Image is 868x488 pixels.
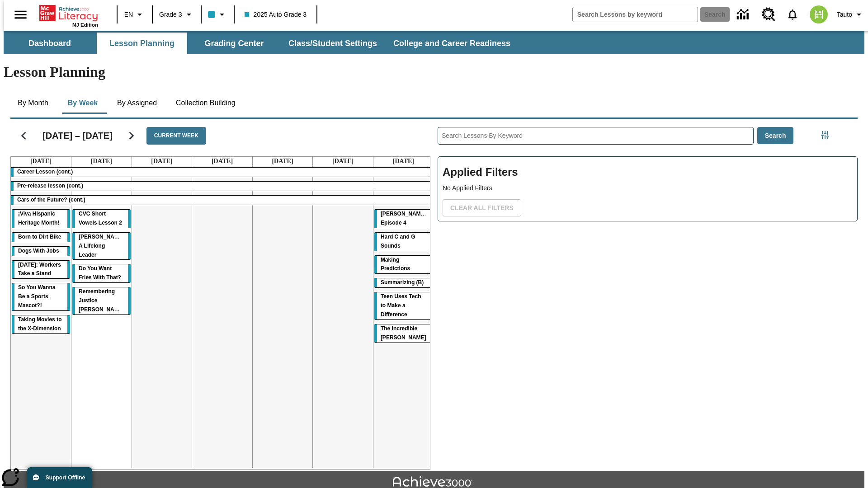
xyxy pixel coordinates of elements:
[72,264,131,282] div: Do You Want Fries With That?
[816,126,834,144] button: Filters Side menu
[146,127,206,145] button: Current Week
[11,168,434,177] div: Career Lesson (cont.)
[374,210,433,228] div: Ella Menopi: Episode 4
[18,316,61,332] span: Taking Movies to the X-Dimension
[60,92,105,114] button: By Week
[245,10,307,19] span: 2025 Auto Grade 3
[381,234,415,249] span: Hard C and G Sounds
[374,233,433,251] div: Hard C and G Sounds
[12,124,35,147] button: Previous
[189,33,279,54] button: Grading Center
[4,64,864,80] h1: Lesson Planning
[381,293,421,318] span: Teen Uses Tech to Make a Difference
[438,156,858,221] div: Applied Filters
[72,233,131,260] div: Dianne Feinstein: A Lifelong Leader
[374,278,433,287] div: Summarizing (B)
[42,130,113,141] h2: [DATE] – [DATE]
[781,3,804,26] a: Notifications
[110,92,164,114] button: By Assigned
[381,257,410,272] span: Making Predictions
[120,124,143,147] button: Next
[381,279,424,286] span: Summarizing (B)
[12,261,70,279] div: Labor Day: Workers Take a Stand
[79,265,121,281] span: Do You Want Fries With That?
[443,161,853,183] h2: Applied Filters
[124,10,133,19] span: EN
[89,157,114,166] a: September 2, 2025
[5,33,95,54] button: Dashboard
[438,127,753,144] input: Search Lessons By Keyword
[204,6,231,23] button: Class color is light blue. Change class color
[391,157,416,166] a: September 7, 2025
[810,5,828,23] img: avatar image
[381,211,428,226] span: Ella Menopi: Episode 4
[573,7,698,22] input: search field
[12,247,70,256] div: Dogs With Jobs
[79,211,122,226] span: CVC Short Vowels Lesson 2
[72,22,98,28] span: NJ Edition
[156,6,198,23] button: Grade: Grade 3, Select a grade
[12,210,70,228] div: ¡Viva Hispanic Heritage Month!
[120,6,149,23] button: Language: EN, Select a language
[79,234,126,258] span: Dianne Feinstein: A Lifelong Leader
[12,283,70,310] div: So You Wanna Be a Sports Mascot?!
[39,3,98,28] div: Home
[72,287,131,314] div: Remembering Justice O'Connor
[3,115,430,470] div: Calendar
[837,10,852,19] span: Tauto
[374,292,433,319] div: Teen Uses Tech to Make a Difference
[12,233,70,242] div: Born to Dirt Bike
[7,1,34,28] button: Open side menu
[381,325,426,341] span: The Incredible Kellee Edwards
[12,315,70,333] div: Taking Movies to the X-Dimension
[18,262,61,277] span: Labor Day: Workers Take a Stand
[17,183,83,189] span: Pre-release lesson (cont.)
[281,33,384,54] button: Class/Student Settings
[18,284,55,309] span: So You Wanna Be a Sports Mascot?!
[4,31,864,54] div: SubNavbar
[18,248,59,254] span: Dogs With Jobs
[79,288,124,313] span: Remembering Justice O'Connor
[386,33,518,54] button: College and Career Readiness
[210,157,235,166] a: September 4, 2025
[443,183,853,193] p: No Applied Filters
[17,169,73,175] span: Career Lesson (cont.)
[270,157,295,166] a: September 5, 2025
[430,115,858,470] div: Search
[72,210,131,228] div: CVC Short Vowels Lesson 2
[833,6,868,23] button: Profile/Settings
[11,182,434,191] div: Pre-release lesson (cont.)
[374,256,433,274] div: Making Predictions
[46,474,85,481] span: Support Offline
[18,234,61,240] span: Born to Dirt Bike
[757,127,794,145] button: Search
[804,3,833,26] button: Select a new avatar
[4,33,519,54] div: SubNavbar
[159,10,182,19] span: Grade 3
[11,196,434,205] div: Cars of the Future? (cont.)
[18,211,59,226] span: ¡Viva Hispanic Heritage Month!
[756,2,781,27] a: Resource Center, Will open in new tab
[10,92,56,114] button: By Month
[27,467,92,488] button: Support Offline
[97,33,187,54] button: Lesson Planning
[39,4,98,22] a: Home
[169,92,243,114] button: Collection Building
[374,324,433,343] div: The Incredible Kellee Edwards
[28,157,53,166] a: September 1, 2025
[17,197,85,203] span: Cars of the Future? (cont.)
[149,157,174,166] a: September 3, 2025
[330,157,355,166] a: September 6, 2025
[731,2,756,27] a: Data Center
